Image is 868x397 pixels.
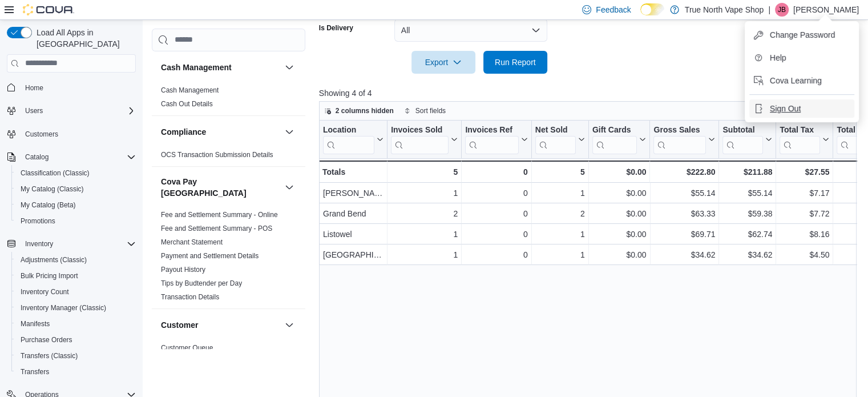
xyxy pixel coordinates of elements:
[592,125,637,154] div: Gift Card Sales
[21,287,69,296] span: Inventory Count
[322,165,383,179] div: Totals
[770,75,822,86] span: Cova Learning
[323,125,383,154] button: Location
[16,198,80,212] a: My Catalog (Beta)
[16,166,136,180] span: Classification (Classic)
[749,71,854,90] button: Cova Learning
[535,248,585,262] div: 1
[161,319,280,331] button: Customer
[2,103,140,119] button: Users
[25,153,49,162] span: Catalog
[399,104,450,118] button: Sort fields
[722,186,772,200] div: $55.14
[25,239,53,248] span: Inventory
[152,148,305,166] div: Compliance
[770,29,835,41] span: Change Password
[323,125,374,135] div: Location
[11,332,140,348] button: Purchase Orders
[722,125,772,154] button: Subtotal
[592,227,647,241] div: $0.00
[722,125,763,135] div: Subtotal
[780,248,829,262] div: $4.50
[21,237,58,251] button: Inventory
[21,335,72,344] span: Purchase Orders
[11,284,140,300] button: Inventory Count
[640,3,664,15] input: Dark Mode
[16,317,136,331] span: Manifests
[722,125,763,154] div: Subtotal
[161,150,273,159] span: OCS Transaction Submission Details
[16,253,136,267] span: Adjustments (Classic)
[21,150,136,164] span: Catalog
[780,186,829,200] div: $7.17
[16,214,60,228] a: Promotions
[722,248,772,262] div: $34.62
[21,150,53,164] button: Catalog
[161,319,198,331] h3: Customer
[535,125,576,154] div: Net Sold
[780,165,829,179] div: $27.55
[21,104,136,118] span: Users
[161,211,278,219] a: Fee and Settlement Summary - Online
[21,216,55,226] span: Promotions
[11,300,140,316] button: Inventory Manager (Classic)
[23,4,74,15] img: Cova
[161,151,273,159] a: OCS Transaction Submission Details
[592,125,637,135] div: Gift Cards
[161,86,219,95] span: Cash Management
[21,185,84,194] span: My Catalog (Classic)
[653,207,715,220] div: $63.33
[11,348,140,364] button: Transfers (Classic)
[21,237,136,251] span: Inventory
[391,186,458,200] div: 1
[11,268,140,284] button: Bulk Pricing Import
[465,227,527,241] div: 0
[21,351,78,360] span: Transfers (Classic)
[16,166,94,180] a: Classification (Classic)
[161,126,280,138] button: Compliance
[749,99,854,118] button: Sign Out
[465,248,527,262] div: 0
[21,169,90,178] span: Classification (Classic)
[653,165,715,179] div: $222.80
[685,3,764,17] p: True North Vape Shop
[780,207,829,220] div: $7.72
[391,125,458,154] button: Invoices Sold
[336,106,394,115] span: 2 columns hidden
[25,130,58,139] span: Customers
[770,103,801,114] span: Sign Out
[11,165,140,181] button: Classification (Classic)
[323,248,383,262] div: [GEOGRAPHIC_DATA]
[161,265,205,274] span: Payout History
[282,125,296,139] button: Compliance
[535,207,585,220] div: 2
[161,62,232,73] h3: Cash Management
[495,57,536,68] span: Run Report
[11,364,140,380] button: Transfers
[161,279,242,287] a: Tips by Budtender per Day
[535,125,585,154] button: Net Sold
[465,207,527,220] div: 0
[722,165,772,179] div: $211.88
[16,301,136,315] span: Inventory Manager (Classic)
[653,186,715,200] div: $55.14
[780,125,820,154] div: Total Tax
[535,125,576,135] div: Net Sold
[161,100,213,108] a: Cash Out Details
[2,126,140,142] button: Customers
[722,227,772,241] div: $62.74
[535,227,585,241] div: 1
[749,49,854,67] button: Help
[653,227,715,241] div: $69.71
[161,176,280,199] h3: Cova Pay [GEOGRAPHIC_DATA]
[653,125,706,135] div: Gross Sales
[780,227,829,241] div: $8.16
[465,186,527,200] div: 0
[16,269,136,283] span: Bulk Pricing Import
[16,269,83,283] a: Bulk Pricing Import
[161,238,223,246] a: Merchant Statement
[21,104,47,118] button: Users
[161,210,278,219] span: Fee and Settlement Summary - Online
[465,125,518,154] div: Invoices Ref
